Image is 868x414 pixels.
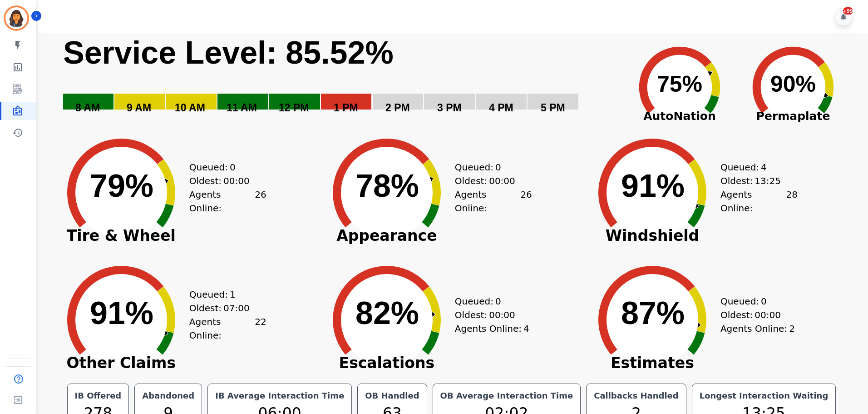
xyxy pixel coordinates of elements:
span: 4 [523,322,529,335]
div: Queued: [455,294,523,308]
div: Queued: [455,160,523,174]
span: 0 [761,294,767,308]
span: Other Claims [53,359,189,368]
span: 4 [761,160,767,174]
div: Agents Online: [455,188,532,215]
div: Abandoned [140,389,196,402]
div: Queued: [720,160,789,174]
text: 2 PM [385,102,410,114]
span: 26 [255,188,266,215]
span: Escalations [319,359,455,368]
div: Agents Online: [189,188,266,215]
span: AutoNation [623,108,736,125]
span: 00:00 [755,308,781,322]
div: Oldest: [189,301,257,315]
div: Longest Interaction Waiting [698,389,830,402]
div: Queued: [189,160,257,174]
span: 1 [230,288,236,301]
div: +99 [843,7,853,15]
div: Oldest: [720,308,789,322]
svg: Service Level: 0% [62,34,621,127]
div: Queued: [189,288,257,301]
div: Oldest: [455,308,523,322]
div: Agents Online: [455,322,532,335]
text: 78% [355,168,419,204]
span: 22 [255,315,266,342]
text: 11 AM [227,102,257,114]
div: Queued: [720,294,789,308]
text: 10 AM [175,102,205,114]
text: 75% [657,71,702,97]
text: Service Level: 85.52% [63,35,394,70]
span: 0 [495,160,501,174]
div: IB Average Interaction Time [213,389,346,402]
text: 90% [770,71,816,97]
span: Estimates [584,359,720,368]
span: 26 [520,188,532,215]
div: Agents Online: [720,322,798,335]
span: 00:00 [223,174,250,188]
text: 79% [90,168,153,204]
text: 87% [621,295,685,331]
span: 00:00 [489,308,515,322]
text: 12 PM [279,102,309,114]
span: Permaplate [736,108,850,125]
div: OB Handled [363,389,421,402]
text: 9 AM [127,102,151,114]
div: Callbacks Handled [592,389,681,402]
div: OB Average Interaction Time [439,389,575,402]
text: 8 AM [75,102,100,114]
span: 07:00 [223,301,250,315]
span: 13:25 [755,174,781,188]
div: Oldest: [455,174,523,188]
span: 0 [230,160,236,174]
text: 5 PM [541,102,565,114]
text: 1 PM [334,102,358,114]
div: IB Offered [73,389,123,402]
span: Windshield [584,231,720,240]
span: 00:00 [489,174,515,188]
div: Oldest: [189,174,257,188]
span: 2 [789,322,795,335]
span: Tire & Wheel [53,231,189,240]
text: 82% [355,295,419,331]
span: 0 [495,294,501,308]
span: Appearance [319,231,455,240]
div: Agents Online: [189,315,266,342]
div: Agents Online: [720,188,798,215]
text: 3 PM [437,102,462,114]
text: 4 PM [489,102,513,114]
img: Bordered avatar [5,7,27,29]
div: Oldest: [720,174,789,188]
span: 28 [786,188,797,215]
text: 91% [90,295,153,331]
text: 91% [621,168,685,204]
